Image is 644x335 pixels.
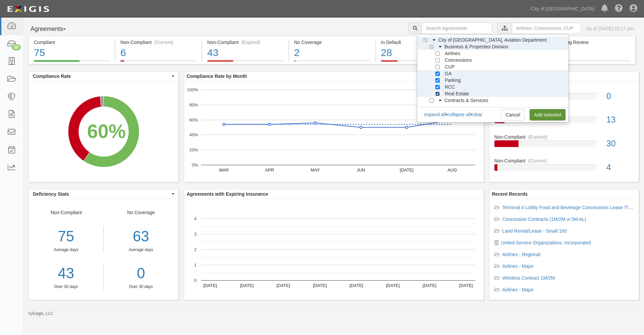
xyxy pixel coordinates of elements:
[115,60,202,65] a: Non-Compliant(Current)6
[586,25,634,32] div: As of [DATE] 02:17 pm
[528,157,547,164] div: (Current)
[240,283,254,288] text: [DATE]
[445,51,460,56] span: Airlines
[187,191,268,197] b: Agreements with Expiring Insurance
[184,81,484,182] svg: A chart.
[444,44,508,49] span: Business & Properties Division
[187,87,198,92] text: 100%
[29,311,53,317] small: by
[494,86,634,110] a: No Coverage0
[29,81,178,182] svg: A chart.
[445,91,469,96] span: Real Estate
[502,275,555,281] a: Wireless Contract 1M/2M
[601,161,639,174] div: 4
[29,284,103,290] div: Over 30 days
[349,283,363,288] text: [DATE]
[422,283,436,288] text: [DATE]
[445,78,461,83] span: Parking
[29,71,178,81] button: Compliance Rate
[109,247,173,253] div: Average days
[601,90,639,102] div: 0
[494,157,634,176] a: Non-Compliant(Current)4
[109,226,173,247] div: 63
[194,278,196,283] text: 0
[549,60,636,65] a: Pending Review11
[502,264,534,269] a: Airlines - Major
[494,134,634,157] a: Non-Compliant(Expired)30
[528,134,547,140] div: (Expired)
[386,283,399,288] text: [DATE]
[29,209,104,290] div: Non-Compliant
[294,46,370,60] div: 2
[502,252,541,257] a: Airlines - Regional
[194,232,196,237] text: 3
[187,74,247,79] b: Compliance Rate by Month
[528,2,598,15] a: City of [GEOGRAPHIC_DATA]
[381,39,457,46] div: In Default
[202,60,288,65] a: Non-Compliant(Expired)43
[489,134,639,140] div: Non-Compliant
[376,60,462,65] a: In Default28
[184,199,484,300] svg: A chart.
[29,226,103,247] div: 75
[447,167,457,173] text: AUG
[502,228,567,234] a: Land Rental/Lease - Small 100
[33,311,53,316] a: Exigis, LLC
[109,284,173,290] div: Over 30 days
[29,60,115,65] a: Compliant75
[357,167,365,173] text: JUN
[422,22,492,34] input: Search Agreements
[33,73,170,80] span: Compliance Rate
[189,117,198,122] text: 60%
[5,3,51,15] img: logo-5460c22ac91f19d4615b14bd174203de0afe785f0fc80cf4dbbc73dc1793850b.png
[381,46,457,60] div: 28
[34,46,110,60] div: 75
[192,162,198,167] text: 0%
[494,110,634,134] a: In Default13
[459,283,473,288] text: [DATE]
[207,39,283,46] div: Non-Compliant (Expired)
[313,283,327,288] text: [DATE]
[424,112,446,117] a: expand all
[120,39,197,46] div: Non-Compliant (Current)
[502,287,534,292] a: Airlines - Major
[154,39,173,46] div: (Current)
[29,189,178,199] button: Deficiency Stats
[87,117,126,145] div: 60%
[399,167,413,173] text: [DATE]
[554,39,630,46] div: Pending Review
[445,64,455,69] span: CUP
[512,22,581,34] input: Airlines; Concessions; CUP
[502,217,587,222] a: Concession Contracts (1M/2M w 5M AL)
[194,247,196,252] text: 2
[289,60,375,65] a: No Coverage2
[120,46,197,60] div: 6
[501,240,591,245] a: United Service Organizations, Incorporated
[109,263,173,284] a: 0
[444,98,488,103] span: Contracts & Services
[445,71,451,76] span: GA
[492,191,528,197] b: Recent Records
[34,39,110,46] div: Compliant
[194,216,196,221] text: 4
[445,57,472,63] span: Concessions
[29,263,103,284] a: 43
[29,22,79,36] button: Agreements
[189,147,198,152] text: 20%
[530,109,566,121] a: Add selected
[219,167,229,173] text: MAR
[276,283,290,288] text: [DATE]
[501,109,525,121] a: Cancel
[203,283,217,288] text: [DATE]
[438,37,547,43] span: City of [GEOGRAPHIC_DATA], Aviation Department
[104,209,178,290] div: No Coverage
[265,167,274,173] text: APR
[29,247,103,253] div: Average days
[12,44,21,50] div: 50
[615,5,623,13] i: Help Center - Complianz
